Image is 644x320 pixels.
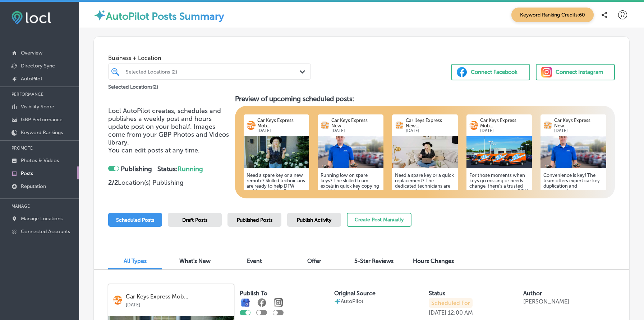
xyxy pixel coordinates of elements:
button: Connect Instagram [536,64,615,80]
img: logo [395,121,404,130]
img: logo [247,121,256,130]
span: Publish Activity [297,217,331,223]
button: Connect Facebook [451,64,530,80]
p: Connected Accounts [21,229,70,235]
img: 82173c2e-1557-451c-9e8b-2b7a2634ee84WomanHoldingKeysandInstaller-Large.jpeg [244,136,309,168]
p: [PERSON_NAME] [523,298,569,305]
span: What's New [179,258,211,264]
div: Connect Facebook [471,67,517,77]
img: autopilot-icon [93,9,106,22]
img: fda3e92497d09a02dc62c9cd864e3231.png [11,11,51,24]
label: Original Source [334,290,376,297]
p: 12:00 AM [448,309,473,316]
span: Keyword Ranking Credits: 60 [511,8,594,22]
p: Selected Locations ( 2 ) [108,81,158,90]
span: Locl AutoPilot creates, schedules and publishes a weekly post and hours update post on your behal... [108,107,229,146]
div: Selected Locations (2) [126,69,300,75]
span: Hours Changes [413,258,454,264]
p: Car Keys Express New... [554,118,603,128]
h5: Need a spare key or a new remote? Skilled technicians are ready to help DFW residents tackle all ... [247,173,307,253]
p: Visibility Score [21,104,54,110]
p: Scheduled For [429,298,473,308]
p: GBP Performance [21,117,63,123]
p: [DATE] [406,128,455,133]
p: Car Keys Express Mob... [126,293,229,300]
img: logo [543,121,552,130]
h5: Running low on spare keys? The skilled team excels in quick key copying and fob creation for a va... [321,173,381,248]
p: AutoPilot [21,76,42,82]
span: Business + Location [108,55,311,61]
img: 6a1cc885-883c-4fd0-bcab-3ae03f68d6b33NewCKEVans-.jpeg [466,136,532,168]
span: You can edit posts at any time. [108,146,200,154]
label: Publish To [240,290,267,297]
span: Draft Posts [182,217,207,223]
label: Status [429,290,445,297]
p: Photos & Videos [21,157,59,164]
img: 138f07bf-0ba3-423f-afa3-7aeaff14cfa2UsingComputertoOrderKeys-Large.jpeg [392,136,458,168]
h3: Preview of upcoming scheduled posts: [235,95,615,103]
strong: 2 / 2 [108,179,118,187]
p: Car Keys Express Mob... [257,118,307,128]
p: [DATE] [257,128,307,133]
p: [DATE] [126,300,229,307]
p: [DATE] [331,128,381,133]
p: Car Keys Express Mob... [480,118,529,128]
span: Scheduled Posts [116,217,154,223]
img: 63cddb8b-1850-4f1e-b726-94f6d3083d55EasyorReallyEasyatDealership.jpg [540,136,606,168]
p: Posts [21,170,33,177]
img: logo [321,121,330,130]
span: Event [247,258,262,264]
p: AutoPilot [341,298,363,305]
span: Running [178,165,203,173]
p: Directory Sync [21,63,55,69]
img: logo [113,296,122,305]
label: Author [523,290,542,297]
span: All Types [124,258,147,264]
p: Car Keys Express New... [331,118,381,128]
h5: Convenience is key! The team offers expert car key duplication and programming to get you back on... [543,173,603,243]
p: Manage Locations [21,216,63,222]
img: logo [469,121,478,130]
button: Create Post Manually [347,213,411,227]
label: AutoPilot Posts Summary [106,10,224,22]
h5: For those moments when keys go missing or needs change, there's a trusted service ready to assist... [469,173,529,253]
img: 63cddb8b-1850-4f1e-b726-94f6d3083d55EasyorReallyEasyatDealership.jpg [318,136,383,168]
strong: Publishing [121,165,152,173]
p: Location(s) Publishing [108,179,229,187]
span: 5-Star Reviews [354,258,394,264]
p: Reputation [21,183,46,189]
div: Connect Instagram [556,67,603,77]
p: [DATE] [429,309,446,316]
p: [DATE] [554,128,603,133]
p: Overview [21,50,42,56]
p: Keyword Rankings [21,130,63,136]
strong: Status: [157,165,203,173]
span: Published Posts [237,217,272,223]
span: Offer [307,258,321,264]
p: Car Keys Express New... [406,118,455,128]
p: [DATE] [480,128,529,133]
h5: Need a spare key or a quick replacement? The dedicated technicians are ready to deliver precise c... [395,173,455,253]
img: autopilot-icon [334,298,341,305]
